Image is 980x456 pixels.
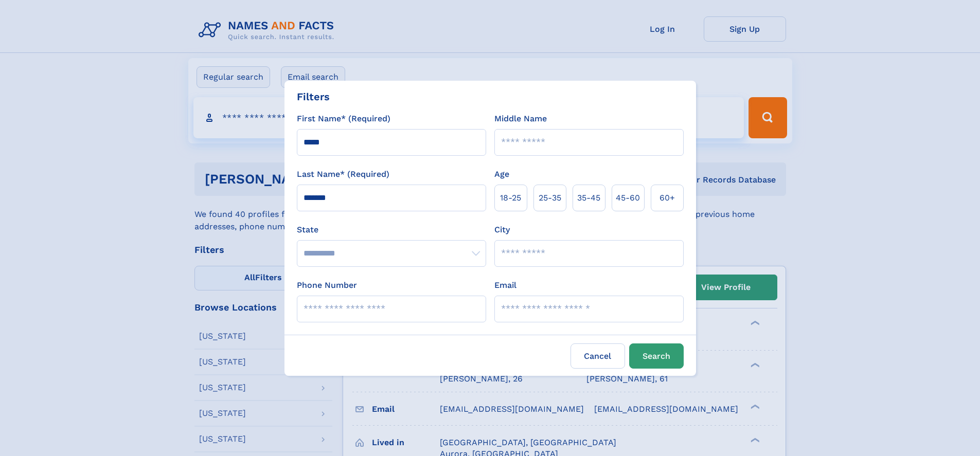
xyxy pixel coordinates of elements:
label: First Name* (Required) [297,113,390,125]
button: Search [629,343,684,369]
label: City [494,224,510,236]
label: Email [494,279,516,291]
label: Last Name* (Required) [297,168,389,180]
span: 60+ [660,192,675,204]
label: State [297,224,486,236]
label: Phone Number [297,279,357,291]
span: 18‑25 [500,192,521,204]
span: 35‑45 [577,192,600,204]
span: 45‑60 [616,192,640,204]
label: Age [494,168,509,180]
span: 25‑35 [539,192,561,204]
label: Middle Name [494,113,547,125]
label: Cancel [571,343,625,369]
div: Filters [297,89,330,104]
